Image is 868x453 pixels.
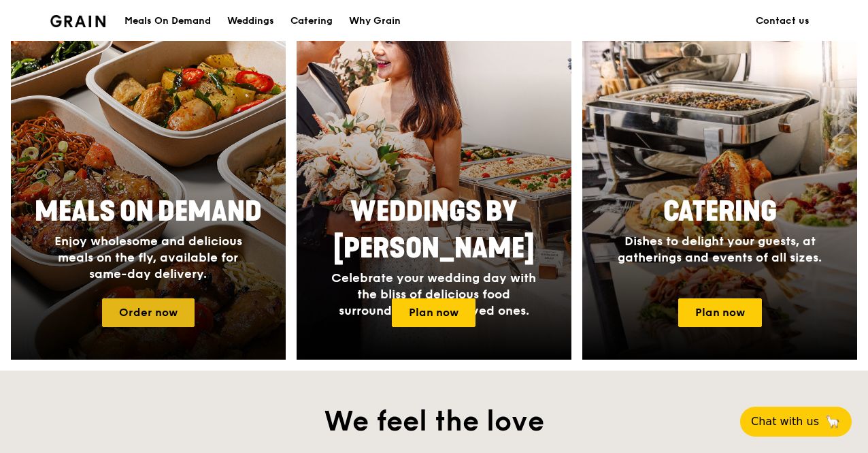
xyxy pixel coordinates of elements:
[341,1,409,42] a: Why Grain
[282,1,341,42] a: Catering
[124,1,211,42] div: Meals On Demand
[50,15,105,27] img: Grain
[678,298,762,327] a: Plan now
[618,234,822,265] span: Dishes to delight your guests, at gatherings and events of all sizes.
[751,413,819,430] span: Chat with us
[219,1,282,42] a: Weddings
[35,196,262,228] span: Meals On Demand
[740,407,852,437] button: Chat with us🦙
[663,196,777,228] span: Catering
[349,1,401,42] div: Why Grain
[331,270,536,318] span: Celebrate your wedding day with the bliss of delicious food surrounded by your loved ones.
[54,234,242,281] span: Enjoy wholesome and delicious meals on the fly, available for same-day delivery.
[333,196,535,265] span: Weddings by [PERSON_NAME]
[824,413,841,430] span: 🦙
[290,1,333,42] div: Catering
[227,1,274,42] div: Weddings
[748,1,818,42] a: Contact us
[102,298,195,327] a: Order now
[392,298,475,327] a: Plan now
